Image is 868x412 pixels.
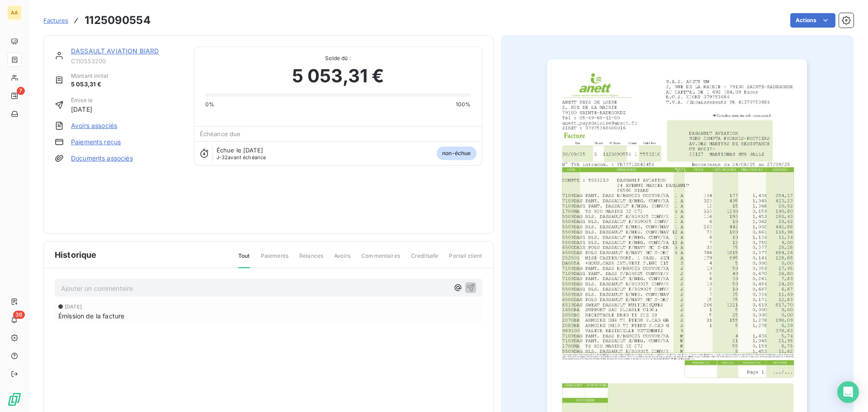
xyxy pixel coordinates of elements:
button: Actions [790,13,835,28]
h3: 1125090554 [85,12,151,28]
a: Documents associés [71,154,133,163]
span: 5 053,31 € [292,62,384,90]
span: Paiements [261,252,288,267]
span: Avoirs [334,252,350,267]
span: 0% [205,100,214,109]
span: Factures [43,17,68,24]
div: AA [7,5,22,20]
a: Avoirs associés [71,121,117,130]
span: Portail client [449,252,482,267]
span: [DATE] [71,104,93,114]
span: Échue le [DATE] [217,147,263,154]
span: 7 [17,87,25,95]
span: 100% [456,100,471,109]
span: non-échue [437,147,476,160]
span: Commentaires [361,252,400,267]
span: Montant initial [71,72,108,80]
div: Open Intercom Messenger [837,381,859,403]
img: Logo LeanPay [7,392,22,407]
span: Historique [55,249,97,261]
span: Relances [299,252,323,267]
span: 36 [13,311,25,319]
span: Échéance due [200,130,241,137]
span: Émission de la facture [58,311,124,321]
span: [DATE] [65,304,82,309]
a: Paiements reçus [71,137,121,147]
span: Émise le [71,96,93,104]
a: DASSAULT AVIATION BIARD [71,47,159,55]
span: avant échéance [217,155,266,160]
a: Factures [43,16,68,25]
span: 5 053,31 € [71,80,108,89]
span: Creditsafe [411,252,439,267]
span: Tout [238,252,250,268]
span: Solde dû : [205,54,471,62]
span: C110553200 [71,57,183,65]
span: J-32 [217,154,228,161]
